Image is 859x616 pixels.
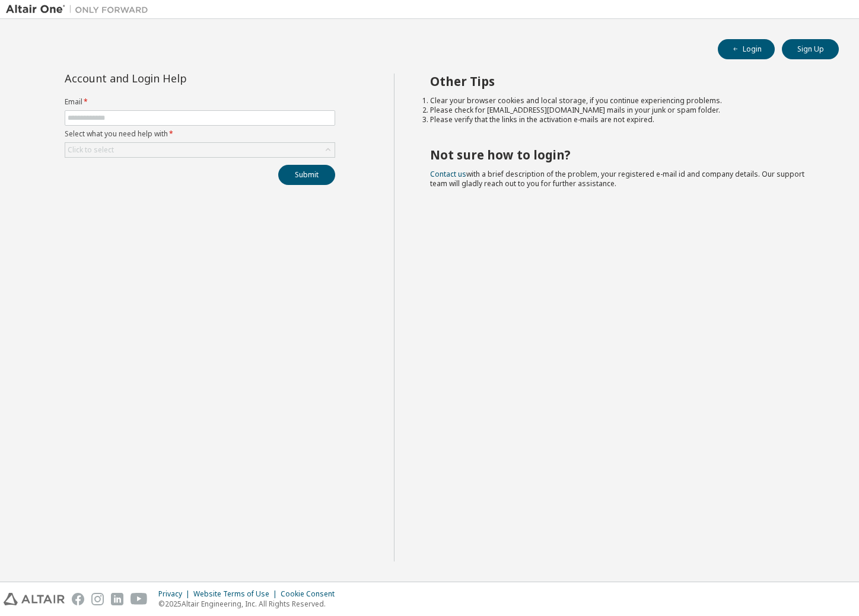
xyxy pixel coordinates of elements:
div: Cookie Consent [281,589,342,599]
div: Click to select [68,145,114,155]
img: instagram.svg [91,593,104,605]
a: Contact us [430,169,466,179]
label: Select what you need help with [65,129,335,139]
button: Sign Up [782,39,839,59]
div: Click to select [65,143,335,157]
div: Website Terms of Use [193,589,281,599]
img: linkedin.svg [111,593,123,605]
label: Email [65,97,335,107]
p: © 2025 Altair Engineering, Inc. All Rights Reserved. [158,599,342,609]
h2: Not sure how to login? [430,147,818,162]
li: Clear your browser cookies and local storage, if you continue experiencing problems. [430,96,818,106]
img: Altair One [6,4,154,15]
img: altair_logo.svg [4,593,65,605]
h2: Other Tips [430,74,818,89]
img: youtube.svg [131,593,148,605]
li: Please check for [EMAIL_ADDRESS][DOMAIN_NAME] mails in your junk or spam folder. [430,106,818,115]
div: Privacy [158,589,193,599]
span: with a brief description of the problem, your registered e-mail id and company details. Our suppo... [430,169,804,189]
img: facebook.svg [72,593,84,605]
div: Account and Login Help [65,74,281,83]
li: Please verify that the links in the activation e-mails are not expired. [430,115,818,125]
button: Login [718,39,775,59]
